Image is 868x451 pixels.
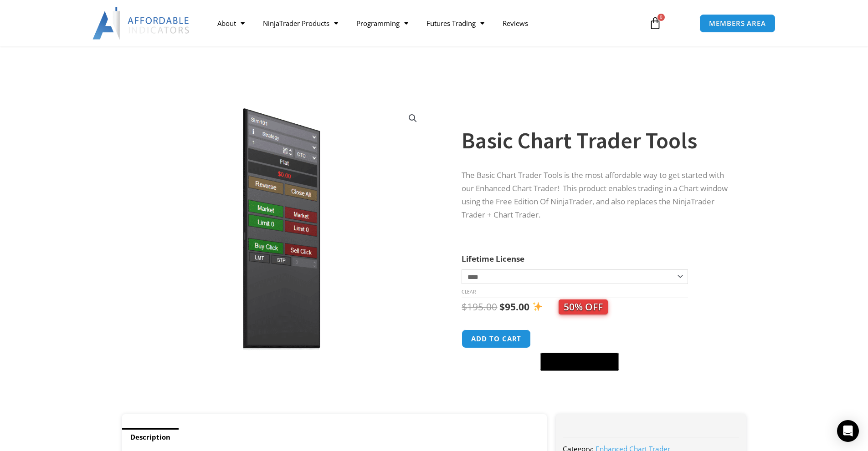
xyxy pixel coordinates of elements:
a: MEMBERS AREA [699,14,776,33]
a: View full-screen image gallery [405,110,421,127]
nav: Menu [208,13,638,34]
a: Programming [347,13,417,34]
a: Futures Trading [417,13,493,34]
label: Lifetime License [462,253,524,264]
img: BasicTools [135,103,428,355]
a: NinjaTrader Products [254,13,347,34]
h1: Basic Chart Trader Tools [462,125,728,157]
span: 50% OFF [559,299,608,314]
img: ✨ [533,302,542,311]
a: Clear options [462,289,476,295]
a: 0 [635,10,675,36]
span: $ [462,300,467,313]
button: Buy with GPay [540,353,619,371]
img: LogoAI | Affordable Indicators – NinjaTrader [92,7,190,40]
iframe: PayPal Message 1 [462,376,728,385]
a: Description [122,428,179,446]
span: $ [499,300,505,313]
button: Add to cart [462,329,531,348]
div: Open Intercom Messenger [837,420,859,442]
p: The Basic Chart Trader Tools is the most affordable way to get started with our Enhanced Chart Tr... [462,169,728,222]
bdi: 95.00 [499,300,529,313]
a: About [208,13,254,34]
span: 0 [657,14,665,21]
bdi: 195.00 [462,300,497,313]
a: Reviews [493,13,537,34]
iframe: Secure express checkout frame [539,328,621,350]
span: MEMBERS AREA [709,20,766,27]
